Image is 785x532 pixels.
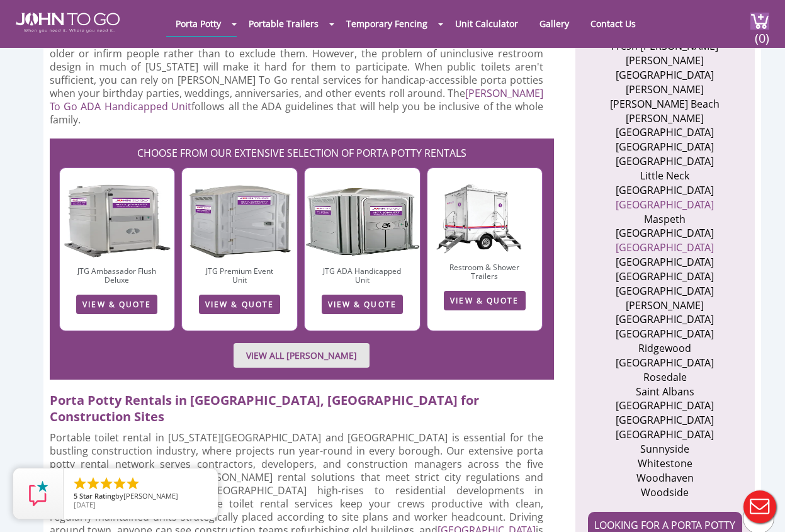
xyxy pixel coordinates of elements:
li: [GEOGRAPHIC_DATA] [604,255,726,269]
a: VIEW & QUOTE [322,295,403,314]
a: Portable Trailers [239,11,328,36]
li: [GEOGRAPHIC_DATA] [604,413,726,427]
span: by [74,492,208,501]
li: Whitestone [604,456,726,471]
li: Ridgewood [604,341,726,356]
a: Restroom & Shower Trailers [449,262,519,281]
li: Woodside [604,485,726,500]
img: John To Go Premium Event Porta Potty [182,183,297,259]
img: JOHN to go [16,13,120,33]
li:  [112,476,127,491]
li: [GEOGRAPHIC_DATA] [604,269,726,284]
li: Sunnyside [604,442,726,456]
li: Maspeth [604,212,726,227]
li: Rosedale [604,370,726,385]
a: Gallery [530,11,579,36]
li: [PERSON_NAME][GEOGRAPHIC_DATA] [604,298,726,327]
li: Little Neck [604,169,726,183]
li: [GEOGRAPHIC_DATA] [604,356,726,370]
li:  [72,476,88,491]
li: [GEOGRAPHIC_DATA] [604,226,726,241]
li: [PERSON_NAME][GEOGRAPHIC_DATA] [604,54,726,82]
img: John To Go Shower and Restroom Trailer [427,161,543,255]
li: [PERSON_NAME][GEOGRAPHIC_DATA] [604,111,726,140]
li: [PERSON_NAME] Beach [604,97,726,111]
img: Review Rating [26,481,51,506]
a: Unit Calculator [446,11,528,36]
span: [PERSON_NAME] [123,491,178,501]
li: [PERSON_NAME] [604,82,726,97]
li: [GEOGRAPHIC_DATA] [604,399,726,413]
li:  [86,476,101,491]
a: VIEW & QUOTE [444,291,525,310]
li: [GEOGRAPHIC_DATA] [604,427,726,442]
a: [GEOGRAPHIC_DATA] [616,241,714,254]
p: What's even worse than that is that wherever you go, there's a serious chance there won't be hand... [50,21,544,127]
a: [GEOGRAPHIC_DATA] [616,198,714,212]
a: [PERSON_NAME] To Go ADA Handicapped Unit [50,86,544,113]
span: Star Rating [79,491,115,501]
a: JTG ADA Handicapped Unit [323,266,401,285]
img: John To Go Flush Deluxe Porta Potty [60,183,175,259]
a: Temporary Fencing [337,11,437,36]
a: JTG Ambassador Flush Deluxe [77,266,156,285]
li: [GEOGRAPHIC_DATA] [604,154,726,169]
a: Porta Potty [166,11,230,36]
li: [GEOGRAPHIC_DATA] [604,140,726,154]
h2: Porta Potty Rentals in [GEOGRAPHIC_DATA], [GEOGRAPHIC_DATA] for Construction Sites [50,386,555,425]
img: cart a [750,13,769,30]
a: JTG Premium Event Unit [206,266,273,285]
a: Contact Us [581,11,645,36]
li: [GEOGRAPHIC_DATA] [604,327,726,341]
li: Woodhaven [604,471,726,485]
span: 5 [74,491,77,501]
span: (0) [755,20,770,47]
button: Live Chat [735,482,785,532]
li:  [125,476,140,491]
li: [GEOGRAPHIC_DATA] [604,183,726,198]
a: VIEW & QUOTE [76,295,157,314]
h2: CHOOSE FROM OUR EXTENSIVE SELECTION OF PORTA POTTY RENTALS [56,139,548,161]
span: [DATE] [74,500,96,509]
img: John To Go ADA Compliant Restroom [305,183,420,259]
a: VIEW ALL [PERSON_NAME] [234,343,370,368]
li: [GEOGRAPHIC_DATA] [604,284,726,298]
li:  [99,476,114,491]
a: VIEW & QUOTE [199,295,280,314]
li: Saint Albans [604,385,726,399]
